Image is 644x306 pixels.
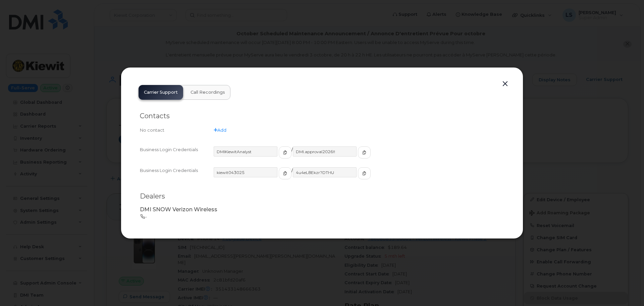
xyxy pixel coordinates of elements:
h2: Contacts [140,112,504,120]
span: Call Recordings [191,90,225,95]
button: copy to clipboard [279,167,291,179]
div: / [214,167,504,185]
a: Add [214,127,226,133]
p: - [140,214,504,220]
button: copy to clipboard [358,167,371,179]
button: copy to clipboard [358,146,371,159]
button: copy to clipboard [279,146,291,159]
div: Business Login Credentials [140,146,214,165]
div: No contact [140,127,214,133]
div: / [214,146,504,165]
iframe: Messenger Launcher [615,277,639,301]
h2: Dealers [140,192,504,201]
div: Business Login Credentials [140,167,214,185]
p: DMI SNOW Verizon Wireless [140,206,504,214]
